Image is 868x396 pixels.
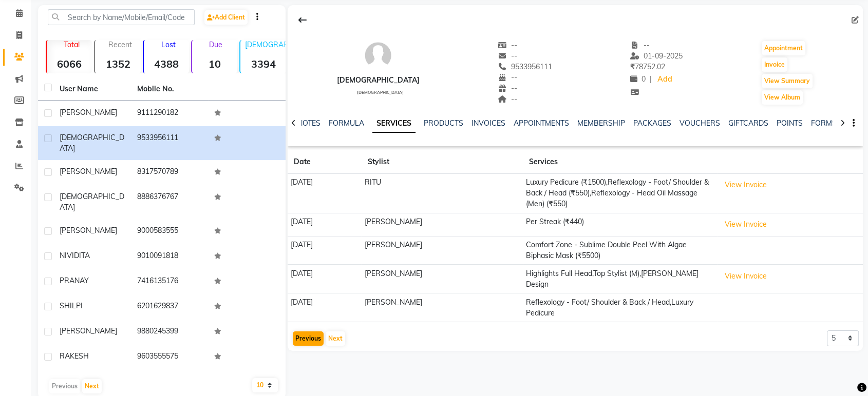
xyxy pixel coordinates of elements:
[53,77,131,101] th: User Name
[60,226,117,235] span: [PERSON_NAME]
[498,84,517,93] span: --
[131,219,209,244] td: 9000583555
[95,57,140,70] strong: 1352
[728,118,768,128] a: GIFTCARDS
[131,244,209,269] td: 9010091818
[720,268,771,284] button: View Invoice
[514,118,569,128] a: APPOINTMENTS
[131,126,209,160] td: 9533956111
[48,9,195,25] input: Search by Name/Mobile/Email/Code
[60,276,89,285] span: PRANAY
[329,118,364,128] a: FORMULA
[523,236,717,265] td: Comfort Zone - Sublime Double Peel With Algae Biphasic Mask (₹5500)
[131,77,209,101] th: Mobile No.
[372,114,416,133] a: SERVICES
[60,351,89,361] span: RAKESH
[99,40,140,49] p: Recent
[498,41,517,50] span: --
[720,177,771,193] button: View Invoice
[47,57,92,70] strong: 6066
[131,294,209,320] td: 6201629837
[523,293,717,322] td: Reflexology - Foot/ Shoulder & Back / Head,Luxury Pedicure
[244,40,286,49] p: [DEMOGRAPHIC_DATA]
[326,331,345,346] button: Next
[361,265,522,293] td: [PERSON_NAME]
[60,133,124,153] span: [DEMOGRAPHIC_DATA]
[194,40,237,49] p: Due
[337,75,420,86] div: [DEMOGRAPHIC_DATA]
[60,251,90,260] span: NIVIDITA
[131,320,209,345] td: 9880245399
[288,150,362,174] th: Date
[363,40,393,71] img: avatar
[131,101,209,126] td: 9111290182
[523,150,717,174] th: Services
[471,118,505,128] a: INVOICES
[131,345,209,370] td: 9603555575
[60,192,124,212] span: [DEMOGRAPHIC_DATA]
[424,118,463,128] a: PRODUCTS
[288,293,362,322] td: [DATE]
[144,57,189,70] strong: 4388
[60,167,117,176] span: [PERSON_NAME]
[82,379,102,393] button: Next
[297,118,320,128] a: NOTES
[523,213,717,236] td: Per Streak (₹440)
[498,73,517,82] span: --
[292,10,313,30] div: Back to Client
[361,293,522,322] td: [PERSON_NAME]
[361,174,522,213] td: RITU
[498,94,517,104] span: --
[777,118,803,128] a: POINTS
[357,90,404,95] span: [DEMOGRAPHIC_DATA]
[577,118,625,128] a: MEMBERSHIP
[630,62,635,71] span: ₹
[361,236,522,265] td: [PERSON_NAME]
[51,40,92,49] p: Total
[680,118,720,128] a: VOUCHERS
[656,72,674,87] a: Add
[288,213,362,236] td: [DATE]
[60,301,83,310] span: SHILPI
[630,41,650,50] span: --
[293,331,324,346] button: Previous
[811,118,837,128] a: FORMS
[192,57,237,70] strong: 10
[288,265,362,293] td: [DATE]
[498,51,517,61] span: --
[630,51,683,61] span: 01-09-2025
[498,62,552,71] span: 9533956111
[361,150,522,174] th: Stylist
[633,118,671,128] a: PACKAGES
[131,185,209,219] td: 8886376767
[720,216,771,232] button: View Invoice
[148,40,189,49] p: Lost
[204,10,248,25] a: Add Client
[523,265,717,293] td: Highlights Full Head,Top Stylist (M),[PERSON_NAME] Design
[762,41,805,55] button: Appointment
[288,174,362,213] td: [DATE]
[630,74,646,84] span: 0
[60,108,117,117] span: [PERSON_NAME]
[361,213,522,236] td: [PERSON_NAME]
[131,269,209,294] td: 7416135176
[240,57,286,70] strong: 3394
[288,236,362,265] td: [DATE]
[762,74,813,88] button: View Summary
[523,174,717,213] td: Luxury Pedicure (₹1500),Reflexology - Foot/ Shoulder & Back / Head (₹550),Reflexology - Head Oil ...
[762,57,787,72] button: Invoice
[650,74,652,85] span: |
[131,160,209,185] td: 8317570789
[630,62,665,71] span: 78752.02
[762,90,803,105] button: View Album
[60,326,117,335] span: [PERSON_NAME]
